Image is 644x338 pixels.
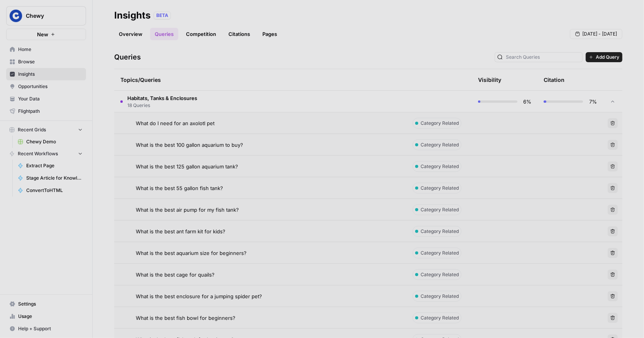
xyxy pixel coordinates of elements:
[136,206,239,214] span: What is the best air pump for my fish tank?
[136,141,243,149] span: What is the best 100 gallon aquarium to buy?
[114,9,150,22] div: Insights
[14,136,86,148] a: Chewy Demo
[136,119,215,127] span: What do I need for an axolotl pet
[136,228,225,235] span: What is the best ant farm kit for kids?
[421,250,459,256] span: Category Related
[18,58,83,65] span: Browse
[26,187,83,194] span: ConvertToHTML
[421,141,459,148] span: Category Related
[6,68,86,80] a: Insights
[6,93,86,105] a: Your Data
[9,9,23,23] img: Chewy Logo
[26,162,83,169] span: Extract Page
[154,12,171,19] div: BETA
[136,184,223,192] span: What is the best 55 gallon fish tank?
[6,105,86,117] a: Flightpath
[6,56,86,68] a: Browse
[14,172,86,184] a: Stage Article for Knowledge Base
[6,310,86,323] a: Usage
[596,54,619,61] span: Add Query
[18,71,83,78] span: Insights
[136,163,238,170] span: What is the best 125 gallon aquarium tank?
[522,98,531,105] span: 6%
[6,29,86,40] button: New
[582,31,617,37] span: [DATE] - [DATE]
[421,120,459,127] span: Category Related
[6,148,86,160] button: Recent Workflows
[181,28,221,40] a: Competition
[224,28,255,40] a: Citations
[6,80,86,93] a: Opportunities
[26,138,83,145] span: Chewy Demo
[421,206,459,213] span: Category Related
[127,102,197,109] span: 18 Queries
[18,83,83,90] span: Opportunities
[421,293,459,300] span: Category Related
[114,28,147,40] a: Overview
[18,150,58,157] span: Recent Workflows
[136,249,247,257] span: What is the best aquarium size for beginners?
[136,271,215,279] span: What is the best cage for quails?
[18,126,46,133] span: Recent Grids
[136,292,262,300] span: What is the best enclosure for a jumping spider pet?
[150,28,178,40] a: Queries
[6,43,86,56] a: Home
[586,52,622,62] button: Add Query
[26,12,73,20] span: Chewy
[127,94,197,102] span: Habitats, Tanks & Enclosures
[14,184,86,197] a: ConvertToHTML
[37,31,48,38] span: New
[588,98,597,105] span: 7%
[421,271,459,278] span: Category Related
[120,69,400,90] div: Topics/Queries
[114,52,141,63] h3: Queries
[478,76,501,84] div: Visibility
[18,313,83,320] span: Usage
[136,314,235,322] span: What is the best fish bowl for beginners?
[18,46,83,53] span: Home
[6,323,86,335] button: Help + Support
[26,175,83,182] span: Stage Article for Knowledge Base
[18,108,83,115] span: Flightpath
[18,95,83,102] span: Your Data
[506,53,580,61] input: Search Queries
[544,69,565,90] div: Citation
[6,6,86,25] button: Workspace: Chewy
[570,29,622,39] button: [DATE] - [DATE]
[258,28,282,40] a: Pages
[14,160,86,172] a: Extract Page
[18,325,83,332] span: Help + Support
[421,185,459,192] span: Category Related
[18,301,83,307] span: Settings
[6,298,86,310] a: Settings
[421,163,459,170] span: Category Related
[421,228,459,235] span: Category Related
[421,314,459,321] span: Category Related
[6,124,86,136] button: Recent Grids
